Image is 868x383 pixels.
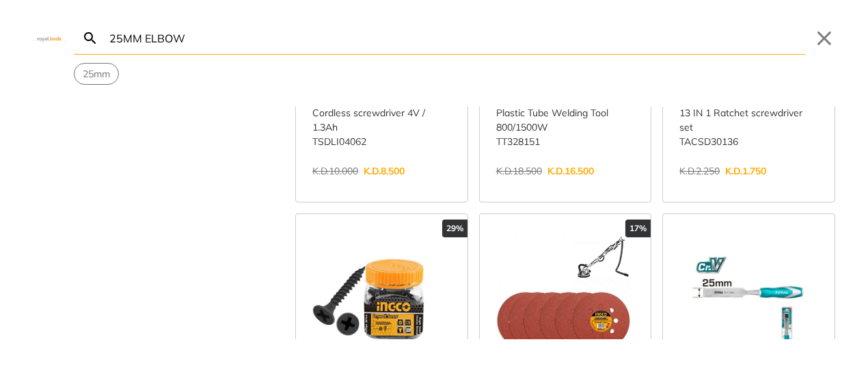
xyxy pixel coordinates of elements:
button: Close [813,27,835,49]
svg: Search [82,30,98,47]
img: Close [33,35,66,41]
span: 25mm [83,67,110,81]
button: Select suggestion: 25mm [74,64,118,84]
div: Suggestion: 25mm [74,63,119,85]
input: Search… [107,22,805,54]
div: 17% [625,220,651,237]
div: 29% [442,220,467,237]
